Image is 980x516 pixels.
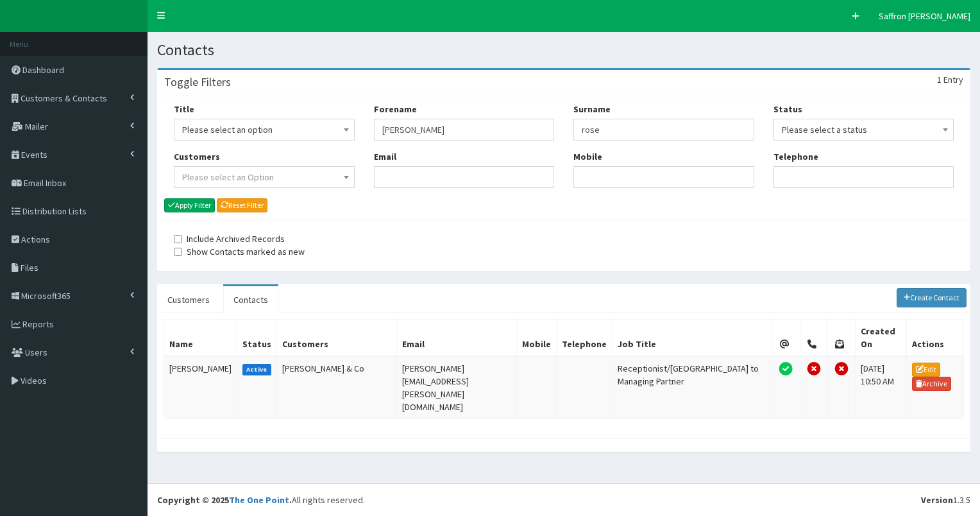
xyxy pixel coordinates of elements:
label: Include Archived Records [174,232,285,245]
a: Archive [912,377,952,391]
label: Mobile [573,150,602,163]
span: Please select an option [182,121,346,139]
td: [PERSON_NAME][EMAIL_ADDRESS][PERSON_NAME][DOMAIN_NAME] [397,356,517,419]
label: Active [242,364,271,375]
strong: Copyright © 2025 . [157,494,292,506]
b: Version [921,494,953,506]
th: Name [164,319,237,356]
th: Post Permission [827,319,855,356]
h3: Toggle Filters [164,76,231,88]
span: Saffron [PERSON_NAME] [879,10,970,22]
td: Receptionist/[GEOGRAPHIC_DATA] to Managing Partner [612,356,772,419]
label: Show Contacts marked as new [174,245,305,258]
a: Contacts [223,286,278,313]
td: [PERSON_NAME] [164,356,237,419]
footer: All rights reserved. [148,483,980,516]
label: Title [174,103,194,116]
label: Surname [573,103,611,116]
td: [DATE] 10:50 AM [856,356,907,419]
th: Email [397,319,517,356]
a: Reset Filter [217,198,267,212]
th: Telephone Permission [800,319,827,356]
a: Create Contact [897,288,967,307]
span: Please select an Option [182,171,274,183]
span: Reports [22,318,54,330]
span: 1 [937,74,942,85]
th: Status [237,319,277,356]
span: Dashboard [22,64,64,76]
th: Email Permission [772,319,800,356]
label: Telephone [773,150,818,163]
td: [PERSON_NAME] & Co [277,356,397,419]
span: Please select a status [782,121,946,139]
th: Created On [856,319,907,356]
a: The One Point [229,494,289,506]
a: Edit [912,363,940,377]
span: Files [21,262,38,273]
span: Email Inbox [24,177,66,189]
th: Customers [277,319,397,356]
th: Job Title [612,319,772,356]
span: Entry [943,74,963,85]
span: Distribution Lists [22,205,87,217]
span: Videos [21,375,47,386]
span: Customers & Contacts [21,92,107,104]
label: Email [374,150,396,163]
a: Customers [157,286,220,313]
span: Please select an option [174,119,355,141]
input: Show Contacts marked as new [174,248,182,256]
span: Mailer [25,121,48,132]
h1: Contacts [157,42,970,58]
label: Forename [374,103,417,116]
th: Telephone [557,319,612,356]
th: Actions [906,319,963,356]
th: Mobile [517,319,557,356]
label: Customers [174,150,220,163]
span: Microsoft365 [21,290,71,302]
span: Please select a status [773,119,954,141]
span: Users [25,347,47,358]
button: Apply Filter [164,198,215,212]
span: Events [21,149,47,160]
input: Include Archived Records [174,235,182,243]
label: Status [773,103,802,116]
div: 1.3.5 [921,494,970,506]
span: Actions [21,234,50,245]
